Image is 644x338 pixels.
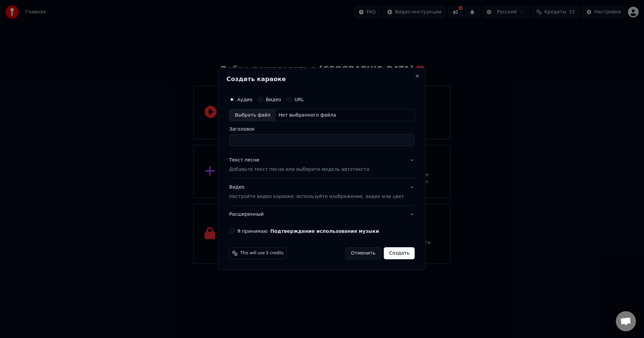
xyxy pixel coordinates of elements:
[294,97,304,102] label: URL
[229,109,276,121] div: Выбрать файл
[229,193,404,200] p: Настройте видео караоке: используйте изображение, видео или цвет
[276,112,339,119] div: Нет выбранного файла
[266,97,281,102] label: Видео
[229,166,369,173] p: Добавьте текст песни или выберите модель автотекста
[226,76,417,82] h2: Создать караоке
[240,251,283,256] span: This will use 5 credits
[384,247,415,259] button: Создать
[229,152,415,179] button: Текст песниДобавьте текст песни или выберите модель автотекста
[229,179,415,206] button: ВидеоНастройте видео караоке: используйте изображение, видео или цвет
[229,206,415,223] button: Расширенный
[229,184,404,200] div: Видео
[345,247,381,259] button: Отменить
[237,229,379,233] label: Я принимаю
[237,97,252,102] label: Аудио
[229,127,415,132] label: Заголовок
[270,229,379,233] button: Я принимаю
[229,157,259,164] div: Текст песни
